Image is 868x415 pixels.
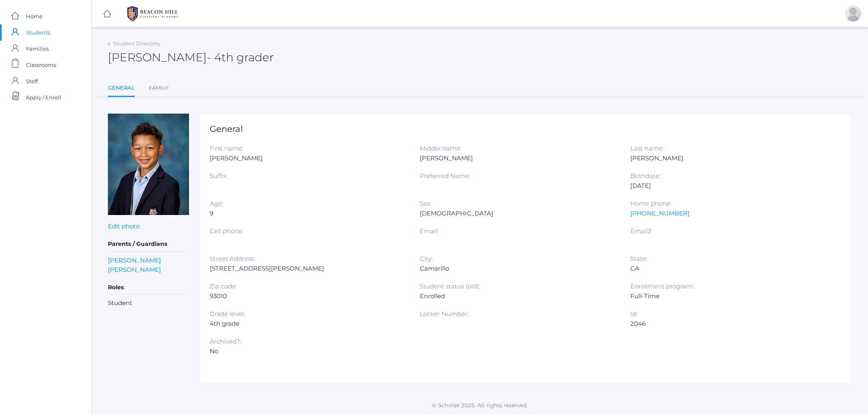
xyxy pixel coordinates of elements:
[108,80,135,97] a: General
[113,40,160,47] a: Student Directory
[630,200,671,207] label: Home phone:
[420,172,470,180] label: Preferred Name:
[210,319,408,329] div: 4th grade
[108,237,189,251] h5: Parents / Guardians
[210,255,255,262] label: Street Address:
[420,209,618,218] div: [DEMOGRAPHIC_DATA]
[26,8,43,24] span: Home
[122,4,183,24] img: 1_BHCALogos-05.png
[210,124,841,133] h1: General
[630,181,828,191] div: [DATE]
[210,153,408,163] div: [PERSON_NAME]
[210,310,245,318] label: Grade level:
[420,200,432,207] label: Sex:
[210,346,408,356] div: No
[420,255,433,262] label: City:
[149,80,168,96] a: Family
[207,50,274,64] span: - 4th grader
[420,282,480,290] label: Student status (old):
[26,57,56,73] span: Classrooms
[420,227,438,235] label: Email:
[26,73,38,89] span: Staff
[630,291,828,301] div: Full-Time
[108,281,189,295] h5: Roles
[26,89,61,105] span: Apply / Enroll
[630,255,647,262] label: State:
[420,153,618,163] div: [PERSON_NAME]
[108,299,189,308] li: Student
[210,172,228,180] label: Suffix:
[26,24,50,41] span: Students
[210,200,223,207] label: Age:
[210,227,243,235] label: Cell phone:
[108,51,274,64] h2: [PERSON_NAME]
[210,264,408,273] div: [STREET_ADDRESS][PERSON_NAME]
[210,338,241,345] label: Archived?:
[420,144,461,152] label: Middle name:
[420,264,618,273] div: Camarillo
[630,282,694,290] label: Enrollment program:
[210,291,408,301] div: 93010
[210,144,243,152] label: First name:
[845,5,861,22] div: Vivian Beaty
[210,282,237,290] label: Zip code:
[420,291,618,301] div: Enrolled
[630,264,828,273] div: CA
[630,172,660,180] label: Birthdate:
[92,401,868,409] p: © Scholae 2025. All rights reserved.
[108,114,189,215] img: Elijah Waite
[108,222,140,230] a: Edit photo
[630,319,828,329] div: 2046
[108,265,161,274] a: [PERSON_NAME]
[210,209,408,218] div: 9
[630,209,690,217] a: [PHONE_NUMBER]
[630,310,637,318] label: Id:
[26,41,49,57] span: Families
[108,256,161,265] a: [PERSON_NAME]
[630,144,664,152] label: Last name:
[630,227,652,235] label: Email2:
[420,310,468,318] label: Locker Number:
[630,153,828,163] div: [PERSON_NAME]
